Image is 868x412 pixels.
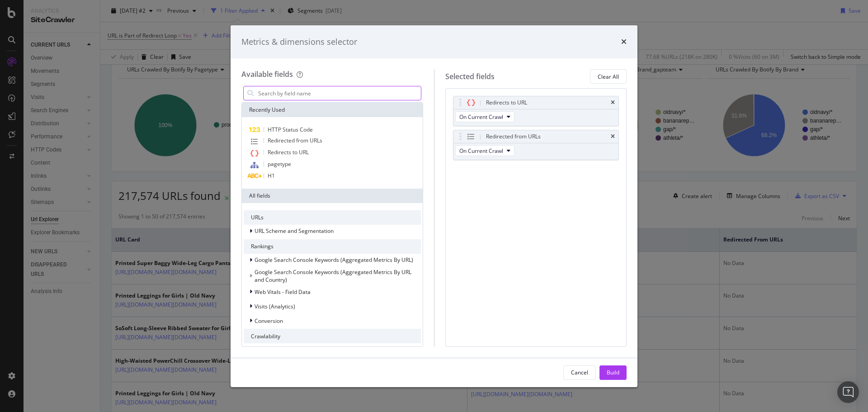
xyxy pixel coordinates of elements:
button: Clear All [590,69,627,84]
span: H1 [268,172,275,180]
span: URL Scheme and Segmentation [255,227,334,235]
div: Metrics & dimensions selector [241,36,357,48]
button: On Current Crawl [455,111,514,122]
div: This group is disabled [244,268,421,284]
span: Google Search Console Keywords (Aggregated Metrics By URL) [255,256,413,264]
div: Build [607,369,619,376]
div: URLs [244,210,421,225]
span: Redirects to URL [268,148,309,156]
div: Redirects to URLtimesOn Current Crawl [453,96,619,126]
span: Redirected from URLs [268,137,322,144]
div: modal [231,25,637,387]
span: Conversion [255,317,283,325]
div: Selected fields [445,71,495,82]
span: HTTP Status Code [268,126,313,133]
div: times [621,36,627,48]
input: Search by field name [257,86,421,100]
span: pagetype [268,160,291,168]
div: Redirected from URLstimesOn Current Crawl [453,130,619,160]
div: Open Intercom Messenger [837,381,859,403]
div: times [611,134,615,139]
button: Cancel [563,365,596,380]
div: All fields [242,189,423,203]
div: Recently Used [242,103,423,117]
button: Build [599,365,627,380]
span: Main Crawl Fields [255,346,299,354]
div: Available fields [241,69,293,79]
span: On Current Crawl [459,113,503,121]
div: Crawlability [244,329,421,343]
div: Rankings [244,239,421,254]
span: Web Vitals - Field Data [255,288,311,296]
div: Clear All [598,73,619,81]
div: Cancel [571,369,588,376]
div: Redirects to URL [486,98,527,107]
span: Google Search Console Keywords (Aggregated Metrics By URL and Country) [255,268,411,284]
div: Redirected from URLs [486,132,541,141]
span: On Current Crawl [459,147,503,155]
span: Visits (Analytics) [255,303,295,310]
button: On Current Crawl [455,145,514,156]
div: times [611,100,615,105]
